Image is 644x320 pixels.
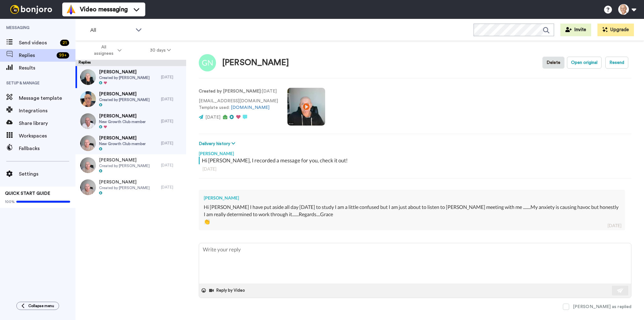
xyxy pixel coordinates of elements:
p: : [DATE] [199,88,278,95]
img: ad38e7d6-80e5-4d7c-bf41-690d81c1508f-thumb.jpg [80,135,96,151]
span: [PERSON_NAME] [99,69,150,75]
span: [PERSON_NAME] [99,91,150,97]
span: Integrations [19,107,75,115]
span: Created by [PERSON_NAME] [99,163,150,168]
img: send-white.svg [617,288,624,293]
div: [DATE] [161,185,183,190]
div: 👏 [204,218,620,225]
span: [PERSON_NAME] [99,179,150,185]
span: Created by [PERSON_NAME] [99,75,150,80]
div: 21 [60,40,69,46]
button: Collapse menu [16,302,59,310]
span: Replies [19,52,54,59]
a: [DOMAIN_NAME] [231,105,269,110]
span: New Growth Club member [99,141,146,146]
button: Delivery history [199,140,237,147]
button: Resend [605,57,628,69]
a: [PERSON_NAME]New Growth Club member[DATE] [75,132,186,154]
span: Message template [19,94,75,102]
a: [PERSON_NAME]Created by [PERSON_NAME][DATE] [75,66,186,88]
div: [PERSON_NAME] [204,195,620,201]
span: Video messaging [80,5,128,14]
a: [PERSON_NAME]Created by [PERSON_NAME][DATE] [75,176,186,198]
span: Settings [19,170,75,178]
button: Open original [567,57,602,69]
div: [DATE] [161,97,183,102]
button: 30 days [136,45,185,56]
span: Fallbacks [19,145,75,152]
img: Image of Norma Nisbit [199,54,216,71]
span: Results [19,64,75,72]
a: [PERSON_NAME]New Growth Club member[DATE] [75,110,186,132]
span: Created by [PERSON_NAME] [99,97,150,102]
span: Send videos [19,39,58,47]
img: dfe75b32-eefe-44b2-885d-e81d71b47084-thumb.jpg [80,157,96,173]
div: Replies [75,60,186,66]
span: [PERSON_NAME] [99,135,146,141]
div: [DATE] [161,119,183,124]
button: Delete [542,57,564,69]
div: 99 + [57,52,69,59]
div: Hi [PERSON_NAME], I recorded a message for you, check it out! [202,157,630,164]
span: Collapse menu [28,303,54,308]
div: [DATE] [608,222,621,229]
a: [PERSON_NAME]Created by [PERSON_NAME][DATE] [75,154,186,176]
button: Reply by Video [208,286,247,295]
img: c6ea1670-2a23-4ada-bd48-3e66398545ba-thumb.jpg [80,179,96,195]
strong: Created by [PERSON_NAME] [199,89,261,93]
div: [PERSON_NAME] as replied [573,304,631,310]
span: All assignees [91,44,116,57]
div: [DATE] [161,75,183,80]
img: bj-logo-header-white.svg [8,5,55,14]
a: [PERSON_NAME]Created by [PERSON_NAME][DATE] [75,88,186,110]
span: All [90,26,132,34]
span: Share library [19,120,75,127]
span: QUICK START GUIDE [5,191,50,196]
img: d1d7c18b-63b4-4723-8ffc-1f1584a65b10-thumb.jpg [80,91,96,107]
div: [DATE] [161,141,183,146]
span: [PERSON_NAME] [99,157,150,163]
span: Created by [PERSON_NAME] [99,185,150,190]
span: Workspaces [19,132,75,140]
img: vm-color.svg [66,4,76,14]
div: [DATE] [203,166,628,172]
span: 100% [5,199,15,204]
button: All assignees [77,42,136,59]
img: b115eae5-ebfa-4801-a588-cd62441ebedc-thumb.jpg [80,113,96,129]
button: Upgrade [597,24,634,36]
div: [DATE] [161,163,183,168]
img: dab7756e-6713-41b4-9254-07f5fe081d80-thumb.jpg [80,69,96,85]
p: [EMAIL_ADDRESS][DOMAIN_NAME] Template used: [199,98,278,111]
div: [PERSON_NAME] [222,58,289,67]
span: [DATE] [205,115,220,120]
span: New Growth Club member [99,119,146,124]
div: Hi [PERSON_NAME] I have put aside all day [DATE] to study I am a little confused but I am just ab... [204,204,620,218]
span: [PERSON_NAME] [99,113,146,119]
div: [PERSON_NAME] [199,147,631,157]
button: Invite [560,24,591,36]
